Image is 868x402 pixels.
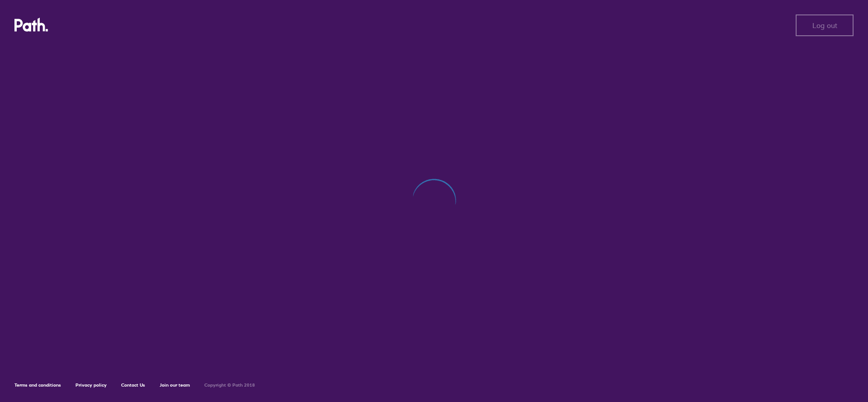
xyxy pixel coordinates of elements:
[812,21,837,29] span: Log out
[796,14,854,36] button: Log out
[14,382,61,388] a: Terms and conditions
[75,382,107,388] a: Privacy policy
[121,382,145,388] a: Contact Us
[204,383,255,388] h6: Copyright © Path 2018
[160,382,190,388] a: Join our team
